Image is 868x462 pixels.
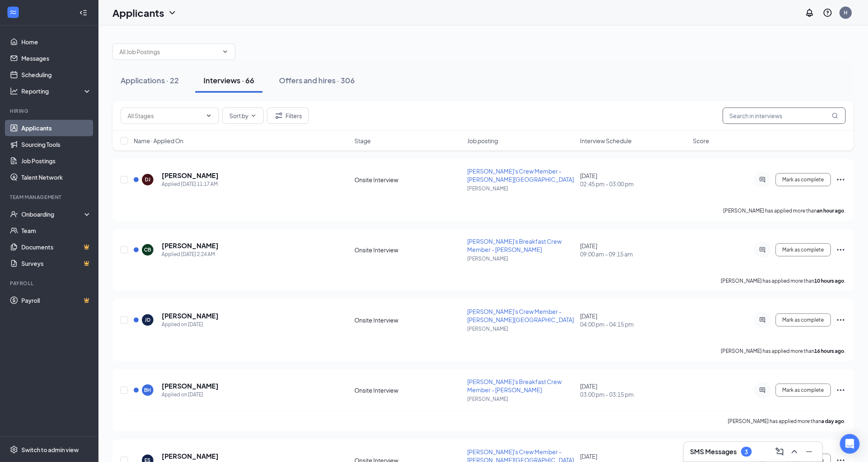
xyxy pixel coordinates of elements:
a: DocumentsCrown [21,239,91,255]
div: Hiring [10,107,90,114]
div: Onsite Interview [354,316,462,324]
span: [PERSON_NAME]'s Breakfast Crew Member - [PERSON_NAME] [468,238,562,253]
svg: Ellipses [836,315,846,325]
svg: ChevronDown [222,48,228,55]
input: All Stages [128,111,202,120]
a: Scheduling [21,66,91,83]
svg: ActiveChat [758,176,767,183]
a: SurveysCrown [21,255,91,272]
p: [PERSON_NAME] [468,396,576,403]
span: 09:00 am - 09:15 am [580,250,688,258]
div: DJ [145,176,151,183]
span: 02:45 pm - 03:00 pm [580,180,688,188]
h5: [PERSON_NAME] [162,452,219,461]
div: Onsite Interview [354,246,462,254]
div: Applied on [DATE] [162,391,219,399]
svg: ChevronDown [250,112,257,119]
button: Filter Filters [267,107,309,124]
span: Score [693,137,710,145]
svg: Analysis [10,87,18,95]
span: 03:00 pm - 03:15 pm [580,390,688,398]
svg: Notifications [805,8,815,18]
h5: [PERSON_NAME] [162,382,219,391]
b: 10 hours ago [815,278,845,284]
div: BH [144,387,151,393]
button: Sort byChevronDown [222,107,264,124]
button: Mark as complete [776,384,831,397]
span: [PERSON_NAME]'s Crew Member - [PERSON_NAME][GEOGRAPHIC_DATA] [468,308,574,323]
div: Team Management [10,194,90,201]
a: Job Postings [21,153,91,169]
b: 16 hours ago [815,348,845,354]
p: [PERSON_NAME] [468,325,576,332]
button: ChevronUp [788,445,801,458]
button: ComposeMessage [773,445,786,458]
b: an hour ago [817,208,845,214]
span: Sort by [229,113,249,119]
span: Mark as complete [783,247,824,253]
a: Talent Network [21,169,91,185]
p: [PERSON_NAME] [468,185,576,192]
button: Mark as complete [776,173,831,186]
a: Applicants [21,120,91,136]
div: Open Intercom Messenger [840,434,860,454]
a: Messages [21,50,91,66]
svg: ActiveChat [758,317,767,323]
p: [PERSON_NAME] has applied more than . [724,207,846,214]
h5: [PERSON_NAME] [162,241,219,250]
svg: WorkstreamLogo [9,8,17,16]
div: Applied on [DATE] [162,320,219,329]
div: Applied [DATE] 11:17 AM [162,180,219,188]
span: Name · Applied On [134,137,183,145]
div: Offers and hires · 306 [279,75,355,85]
div: [DATE] [580,242,688,258]
p: [PERSON_NAME] [468,255,576,262]
span: Stage [354,137,371,145]
span: 04:00 pm - 04:15 pm [580,320,688,328]
svg: UserCheck [10,210,18,218]
p: [PERSON_NAME] has applied more than . [728,418,846,425]
a: Sourcing Tools [21,136,91,153]
b: a day ago [822,418,845,424]
span: Mark as complete [783,317,824,323]
h5: [PERSON_NAME] [162,311,219,320]
h3: SMS Messages [690,447,737,456]
button: Mark as complete [776,313,831,327]
svg: Filter [274,111,284,121]
input: Search in interviews [723,107,846,124]
div: Onsite Interview [354,176,462,184]
div: H [844,9,848,16]
div: Onboarding [21,210,85,218]
div: Onsite Interview [354,386,462,394]
div: Payroll [10,280,90,287]
button: Mark as complete [776,243,831,256]
svg: Ellipses [836,385,846,395]
div: Switch to admin view [21,446,79,454]
div: Applications · 22 [121,75,179,85]
div: JD [145,316,151,323]
a: Home [21,34,91,50]
span: Mark as complete [783,177,824,183]
div: Reporting [21,87,92,95]
div: [DATE] [580,312,688,328]
span: Mark as complete [783,387,824,393]
svg: Ellipses [836,175,846,185]
a: PayrollCrown [21,292,91,309]
h1: Applicants [112,6,164,20]
a: Team [21,222,91,239]
div: CB [144,246,151,253]
span: [PERSON_NAME]'s Breakfast Crew Member - [PERSON_NAME] [468,378,562,393]
svg: ChevronDown [167,8,177,18]
svg: Collapse [79,9,87,17]
svg: Ellipses [836,245,846,255]
svg: ActiveChat [758,247,767,253]
div: Interviews · 66 [203,75,254,85]
svg: QuestionInfo [823,8,833,18]
svg: MagnifyingGlass [832,112,838,119]
svg: Minimize [804,447,814,457]
span: [PERSON_NAME]'s Crew Member - [PERSON_NAME][GEOGRAPHIC_DATA] [468,167,574,183]
svg: ChevronUp [790,447,799,457]
button: Minimize [803,445,816,458]
svg: ComposeMessage [775,447,785,457]
h5: [PERSON_NAME] [162,171,219,180]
